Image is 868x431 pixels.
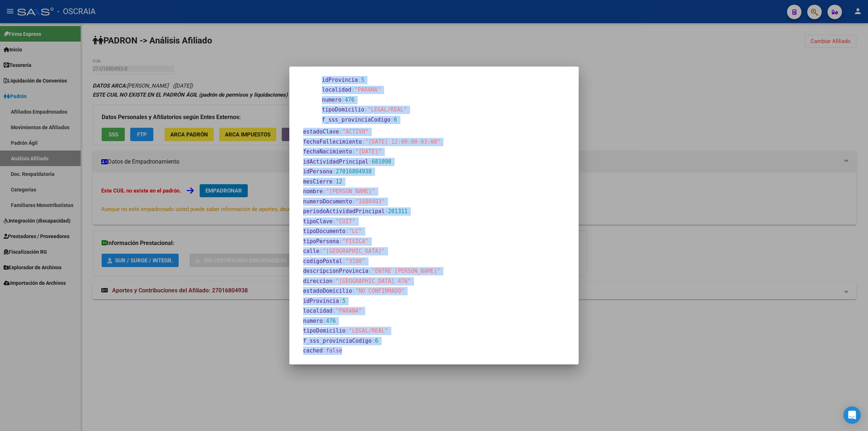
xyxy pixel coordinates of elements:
[303,228,345,234] span: tipoDocumento
[339,238,342,245] span: :
[345,328,349,334] span: :
[336,218,355,225] span: "CUIT"
[336,168,371,175] span: 27016804938
[303,347,323,354] span: cached
[326,318,336,324] span: 476
[303,218,332,225] span: tipoClave
[372,159,391,165] span: 681098
[303,248,319,254] span: calle
[336,308,362,314] span: "PARANA"
[332,218,336,225] span: :
[372,268,441,274] span: "ENTRE [PERSON_NAME]"
[339,128,342,135] span: :
[388,208,408,215] span: 201311
[303,188,323,195] span: nombre
[322,97,341,103] span: numero
[394,117,397,123] span: 6
[336,278,411,284] span: "[GEOGRAPHIC_DATA] 476"
[319,248,323,254] span: :
[362,139,365,145] span: :
[351,86,354,93] span: :
[349,328,388,334] span: "LEGAL/REAL"
[356,148,382,155] span: "[DATE]"
[349,228,362,234] span: "LC"
[332,278,336,284] span: :
[303,298,339,304] span: idProvincia
[367,106,407,113] span: "LEGAL/REAL"
[342,238,368,245] span: "FISICA"
[323,318,326,324] span: :
[361,77,364,83] span: 5
[303,238,339,245] span: tipoPersona
[358,77,361,83] span: :
[303,308,332,314] span: localidad
[303,328,345,334] span: tipoDomicilio
[323,347,326,354] span: :
[303,159,369,165] span: idActividadPrincipal
[352,198,355,205] span: :
[303,128,339,135] span: estadoClave
[332,178,336,185] span: :
[303,178,332,185] span: mesCierre
[369,268,372,274] span: :
[365,139,441,145] span: "[DATE] 12:00:00-03:00"
[342,128,368,135] span: "ACTIVO"
[342,258,345,265] span: :
[375,338,378,344] span: 6
[345,258,365,265] span: "3100"
[303,168,332,175] span: idPersona
[303,288,352,294] span: estadoDomicilio
[303,148,352,155] span: fechaNacimiento
[332,308,336,314] span: :
[303,268,369,274] span: descripcionProvincia
[339,298,342,304] span: :
[352,288,355,294] span: :
[326,188,375,195] span: "[PERSON_NAME]"
[326,347,342,354] span: false
[303,338,372,344] span: f_sss_provinciaCodigo
[322,106,364,113] span: tipoDomicilio
[385,208,388,215] span: :
[341,97,345,103] span: :
[322,77,358,83] span: idProvincia
[332,168,336,175] span: :
[352,148,355,155] span: :
[843,406,861,424] div: Open Intercom Messenger
[356,288,404,294] span: "NO CONFIRMADO"
[303,258,342,265] span: codigoPostal
[323,248,385,254] span: "[GEOGRAPHIC_DATA]"
[372,338,375,344] span: :
[323,188,326,195] span: :
[364,106,367,113] span: :
[322,86,351,93] span: localidad
[356,198,385,205] span: "1680493"
[322,117,391,123] span: f_sss_provinciaCodigo
[303,278,332,284] span: direccion
[391,117,394,123] span: :
[342,298,345,304] span: 5
[345,228,349,234] span: :
[303,208,385,215] span: periodoActividadPrincipal
[336,178,342,185] span: 12
[345,97,354,103] span: 476
[303,139,362,145] span: fechaFallecimiento
[303,198,352,205] span: numeroDocumento
[354,86,380,93] span: "PARANA"
[369,159,372,165] span: :
[303,318,323,324] span: numero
